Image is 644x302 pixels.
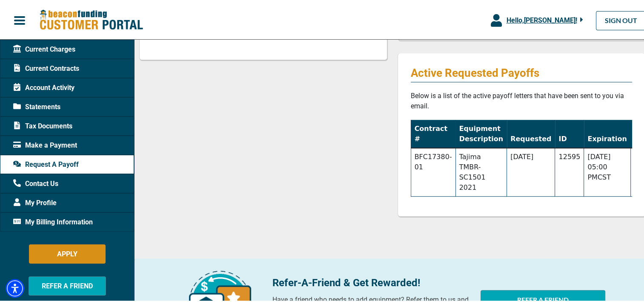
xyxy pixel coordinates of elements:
[13,101,60,111] span: Statements
[13,216,93,226] span: My Billing Information
[13,43,75,53] span: Current Charges
[506,15,577,23] span: Hello, [PERSON_NAME] !
[13,158,79,168] span: Request A Payoff
[13,177,58,188] span: Contact Us
[6,278,24,296] div: Accessibility Menu
[411,147,455,195] td: BFC17380-01
[411,119,455,147] th: Contract #
[555,147,584,195] td: 12595
[13,139,77,149] span: Make a Payment
[39,8,143,30] img: Beacon Funding Customer Portal Logo
[584,119,630,147] th: Expiration
[555,119,584,147] th: ID
[507,147,555,195] td: [DATE]
[455,147,507,195] td: Tajima TMBR-SC1501 2021
[507,119,555,147] th: Requested
[584,147,630,195] td: [DATE] 05:00 PM CST
[29,243,106,262] button: APPLY
[13,81,74,92] span: Account Activity
[411,90,633,110] p: Below is a list of the active payoff letters that have been sent to you via email.
[13,62,79,73] span: Current Contracts
[455,119,507,147] th: Equipment Description
[13,197,57,207] span: My Profile
[13,120,72,130] span: Tax Documents
[272,274,471,289] p: Refer-A-Friend & Get Rewarded!
[411,65,633,78] p: Active Requested Payoffs
[29,275,106,294] button: REFER A FRIEND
